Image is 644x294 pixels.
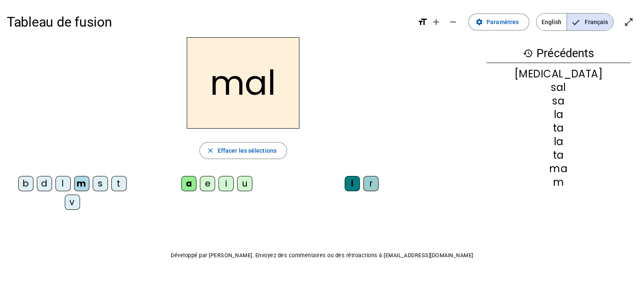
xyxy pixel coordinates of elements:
[486,137,630,147] div: la
[74,176,89,191] div: m
[345,176,360,191] div: l
[218,176,234,191] div: i
[523,48,533,58] mat-icon: history
[363,176,379,191] div: r
[536,13,614,31] mat-button-toggle-group: Language selection
[428,14,445,30] button: Augmenter la taille de la police
[187,37,299,129] h2: mal
[486,150,630,160] div: ta
[207,147,214,154] mat-icon: close
[475,18,483,26] mat-icon: settings
[181,176,196,191] div: a
[468,14,529,30] button: Paramètres
[7,250,637,261] p: Développé par [PERSON_NAME]. Envoyez des commentaires ou des rétroactions à [EMAIL_ADDRESS][DOMAI...
[567,14,613,30] span: Français
[486,123,630,133] div: ta
[536,14,567,30] span: English
[486,110,630,120] div: la
[218,146,276,156] span: Effacer les sélections
[111,176,127,191] div: t
[417,17,428,27] mat-icon: format_size
[624,17,634,27] mat-icon: open_in_full
[448,17,458,27] mat-icon: remove
[486,69,630,79] div: [MEDICAL_DATA]
[431,17,441,27] mat-icon: add
[199,142,287,159] button: Effacer les sélections
[93,176,108,191] div: s
[486,44,630,63] h3: Précédents
[55,176,71,191] div: l
[7,8,411,36] h1: Tableau de fusion
[486,17,519,27] span: Paramètres
[200,176,215,191] div: e
[620,14,637,30] button: Entrer en plein écran
[445,14,462,30] button: Diminuer la taille de la police
[65,195,80,210] div: v
[486,82,630,93] div: sal
[37,176,52,191] div: d
[18,176,33,191] div: b
[486,177,630,187] div: m
[486,96,630,106] div: sa
[486,164,630,174] div: ma
[237,176,252,191] div: u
